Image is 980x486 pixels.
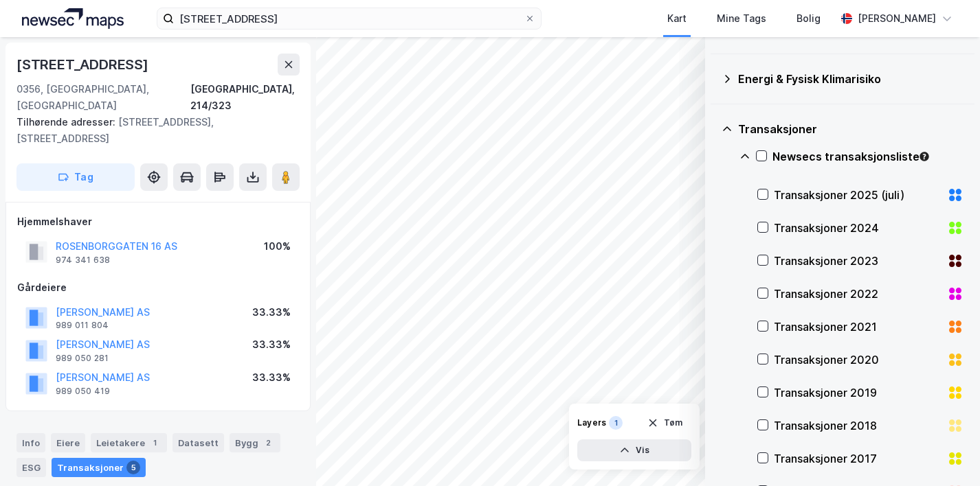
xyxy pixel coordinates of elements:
div: Transaksjoner 2023 [774,253,942,269]
div: [STREET_ADDRESS], [STREET_ADDRESS] [16,114,289,147]
div: 989 050 419 [56,386,110,397]
div: 100% [264,238,291,255]
div: Hjemmelshaver [17,213,299,230]
div: 33.33% [252,369,291,386]
div: Transaksjoner 2024 [774,220,942,236]
div: Mine Tags [717,10,766,27]
div: [PERSON_NAME] [858,10,936,27]
span: Tilhørende adresser: [16,116,118,128]
button: Tøm [638,412,691,434]
div: [GEOGRAPHIC_DATA], 214/323 [190,81,300,114]
div: 989 050 281 [56,353,109,364]
div: Transaksjoner 2018 [774,417,942,434]
input: Søk på adresse, matrikkel, gårdeiere, leietakere eller personer [174,8,524,29]
img: logo.a4113a55bc3d86da70a041830d287a7e.svg [22,8,124,29]
div: 2 [261,436,275,450]
div: Transaksjoner 2021 [774,319,942,335]
div: Eiere [51,433,85,452]
div: [STREET_ADDRESS] [16,54,151,76]
div: Transaksjoner [52,458,146,477]
div: 33.33% [252,336,291,353]
button: Tag [16,163,135,191]
div: Transaksjoner 2025 (juli) [774,187,942,203]
div: 33.33% [252,304,291,321]
div: Transaksjoner 2022 [774,286,942,302]
div: Energi & Fysisk Klimarisiko [738,71,964,87]
div: Bygg [230,433,280,452]
button: Vis [577,439,691,461]
div: 5 [126,461,140,474]
iframe: Chat Widget [911,420,980,486]
div: Layers [577,417,606,428]
div: 974 341 638 [56,255,110,266]
div: Newsecs transaksjonsliste [772,148,964,165]
div: 1 [148,436,162,450]
div: Transaksjoner 2017 [774,450,942,467]
div: Bolig [797,10,821,27]
div: Transaksjoner [738,121,964,137]
div: 1 [609,416,623,430]
div: Kart [667,10,687,27]
div: Transaksjoner 2019 [774,384,942,401]
div: Tooltip anchor [918,150,931,163]
div: 0356, [GEOGRAPHIC_DATA], [GEOGRAPHIC_DATA] [16,81,190,114]
div: Gårdeiere [17,279,299,296]
div: Datasett [172,433,224,452]
div: 989 011 804 [56,320,109,331]
div: Transaksjoner 2020 [774,351,942,368]
div: Leietakere [91,433,167,452]
div: Info [16,433,45,452]
div: ESG [16,458,46,477]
